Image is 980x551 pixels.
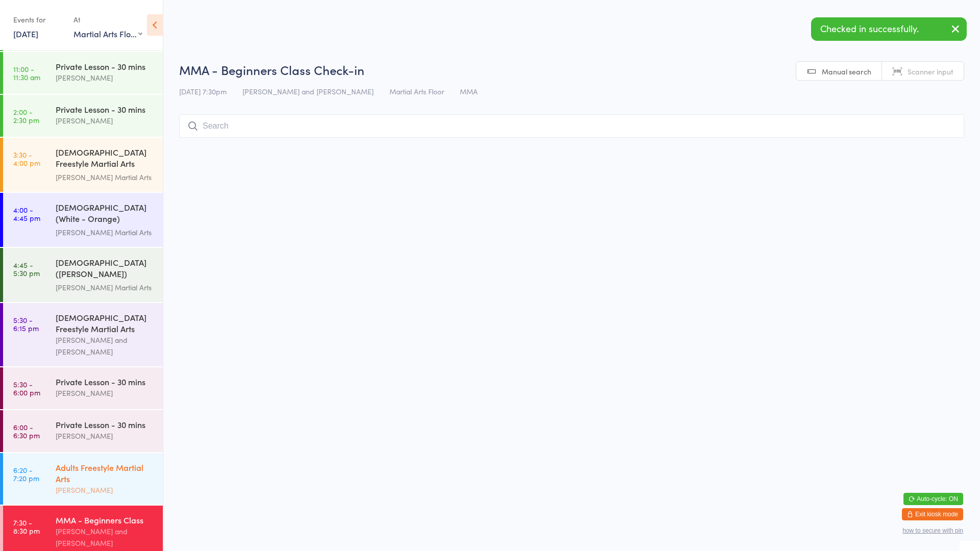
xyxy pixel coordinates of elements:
[902,527,963,534] button: how to secure with pin
[903,493,963,505] button: Auto-cycle: ON
[908,66,953,77] span: Scanner input
[56,419,154,430] div: Private Lesson - 30 mins
[56,104,154,115] div: Private Lesson - 30 mins
[56,257,154,282] div: [DEMOGRAPHIC_DATA] ([PERSON_NAME]) Freestyle Martial Arts
[13,261,40,277] time: 4:45 - 5:30 pm
[811,17,967,41] div: Checked in successfully.
[13,11,63,28] div: Events for
[56,61,154,72] div: Private Lesson - 30 mins
[3,410,163,452] a: 6:00 -6:30 pmPrivate Lesson - 30 mins[PERSON_NAME]
[242,86,374,96] span: [PERSON_NAME] and [PERSON_NAME]
[56,387,154,399] div: [PERSON_NAME]
[389,86,444,96] span: Martial Arts Floor
[3,248,163,302] a: 4:45 -5:30 pm[DEMOGRAPHIC_DATA] ([PERSON_NAME]) Freestyle Martial Arts[PERSON_NAME] Martial Arts
[56,282,154,293] div: [PERSON_NAME] Martial Arts
[13,151,40,167] time: 3:30 - 4:00 pm
[56,462,154,484] div: Adults Freestyle Martial Arts
[3,367,163,409] a: 5:30 -6:00 pmPrivate Lesson - 30 mins[PERSON_NAME]
[73,11,142,28] div: At
[56,171,154,183] div: [PERSON_NAME] Martial Arts
[56,430,154,442] div: [PERSON_NAME]
[3,138,163,192] a: 3:30 -4:00 pm[DEMOGRAPHIC_DATA] Freestyle Martial Arts (Little Heroes)[PERSON_NAME] Martial Arts
[13,28,38,39] a: [DATE]
[56,146,154,171] div: [DEMOGRAPHIC_DATA] Freestyle Martial Arts (Little Heroes)
[179,86,227,96] span: [DATE] 7:30pm
[56,72,154,84] div: [PERSON_NAME]
[56,514,154,525] div: MMA - Beginners Class
[56,227,154,238] div: [PERSON_NAME] Martial Arts
[3,95,163,137] a: 2:00 -2:30 pmPrivate Lesson - 30 mins[PERSON_NAME]
[56,312,154,334] div: [DEMOGRAPHIC_DATA] Freestyle Martial Arts
[56,484,154,496] div: [PERSON_NAME]
[902,508,963,520] button: Exit kiosk mode
[3,193,163,247] a: 4:00 -4:45 pm[DEMOGRAPHIC_DATA] (White - Orange) Freestyle Martial Arts[PERSON_NAME] Martial Arts
[13,108,39,124] time: 2:00 - 2:30 pm
[13,380,40,396] time: 5:30 - 6:00 pm
[460,86,478,96] span: MMA
[3,52,163,94] a: 11:00 -11:30 amPrivate Lesson - 30 mins[PERSON_NAME]
[179,114,964,138] input: Search
[13,466,39,482] time: 6:20 - 7:20 pm
[73,28,142,39] div: Martial Arts Floor
[56,334,154,358] div: [PERSON_NAME] and [PERSON_NAME]
[3,453,163,505] a: 6:20 -7:20 pmAdults Freestyle Martial Arts[PERSON_NAME]
[56,525,154,549] div: [PERSON_NAME] and [PERSON_NAME]
[56,376,154,387] div: Private Lesson - 30 mins
[13,206,40,222] time: 4:00 - 4:45 pm
[56,202,154,227] div: [DEMOGRAPHIC_DATA] (White - Orange) Freestyle Martial Arts
[13,65,40,81] time: 11:00 - 11:30 am
[3,303,163,366] a: 5:30 -6:15 pm[DEMOGRAPHIC_DATA] Freestyle Martial Arts[PERSON_NAME] and [PERSON_NAME]
[13,423,40,439] time: 6:00 - 6:30 pm
[56,115,154,127] div: [PERSON_NAME]
[822,66,871,77] span: Manual search
[13,316,39,332] time: 5:30 - 6:15 pm
[179,61,964,78] h2: MMA - Beginners Class Check-in
[13,518,40,535] time: 7:30 - 8:30 pm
